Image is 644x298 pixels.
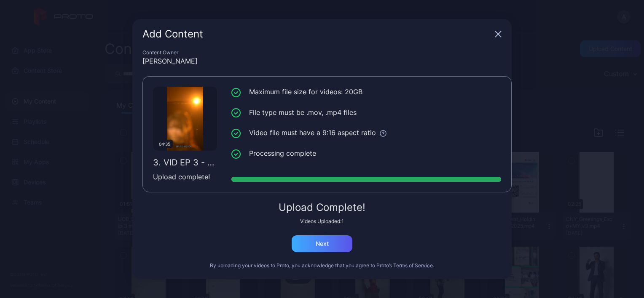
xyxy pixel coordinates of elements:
button: Terms of Service [393,262,433,269]
div: 04:35 [156,140,173,148]
li: Video file must have a 9:16 aspect ratio [231,128,501,138]
div: Upload complete! [153,172,217,182]
div: Videos Uploaded: 1 [142,218,502,225]
button: Next [292,235,352,252]
div: Upload Complete! [142,202,502,213]
div: [PERSON_NAME] [142,56,502,66]
div: 3. VID EP 3 - D1.mp4 [153,157,217,168]
li: Maximum file size for videos: 20GB [231,87,501,97]
li: Processing complete [231,148,501,159]
div: Next [316,240,329,247]
li: File type must be .mov, .mp4 files [231,107,501,118]
div: Content Owner [142,49,502,56]
div: By uploading your videos to Proto, you acknowledge that you agree to Proto’s . [142,262,502,269]
div: Add Content [142,29,491,39]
